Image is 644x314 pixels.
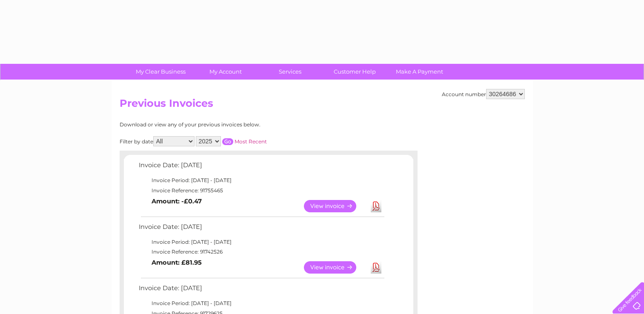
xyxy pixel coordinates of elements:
a: Customer Help [320,64,390,80]
a: Download [371,261,381,274]
td: Invoice Reference: 91755465 [137,186,386,196]
a: View [304,200,366,212]
b: Amount: £81.95 [152,259,202,266]
a: Services [255,64,325,80]
td: Invoice Period: [DATE] - [DATE] [137,175,386,186]
td: Invoice Date: [DATE] [137,160,386,175]
b: Amount: -£0.47 [152,197,202,205]
a: My Account [190,64,260,80]
a: My Clear Business [126,64,196,80]
div: Filter by date [120,136,343,146]
div: Account number [442,89,525,99]
td: Invoice Date: [DATE] [137,283,386,298]
a: View [304,261,366,274]
a: Most Recent [235,138,267,145]
a: Download [371,200,381,212]
div: Download or view any of your previous invoices below. [120,122,343,128]
a: Make A Payment [384,64,455,80]
td: Invoice Date: [DATE] [137,221,386,237]
td: Invoice Period: [DATE] - [DATE] [137,298,386,308]
td: Invoice Period: [DATE] - [DATE] [137,237,386,247]
h2: Previous Invoices [120,97,525,114]
td: Invoice Reference: 91742526 [137,247,386,257]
